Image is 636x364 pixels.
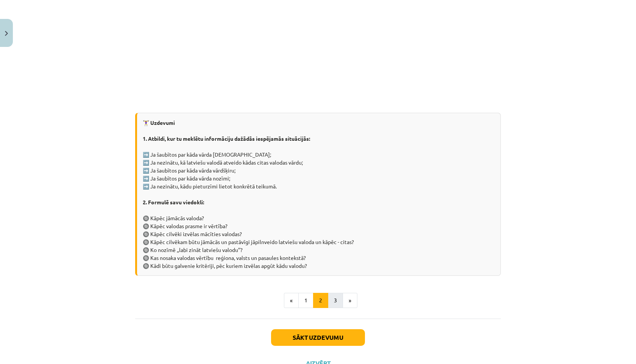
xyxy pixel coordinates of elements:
[328,293,343,308] button: 3
[135,293,501,308] nav: Page navigation example
[143,119,175,126] strong: 🏋️‍♀️ Uzdevumi
[313,293,328,308] button: 2
[5,31,8,36] img: icon-close-lesson-0947bae3869378f0d4975bcd49f059093ad1ed9edebbc8119c70593378902aed.svg
[284,293,299,308] button: «
[143,199,204,205] strong: 2. Formulē savu viedokli:
[271,329,365,346] button: Sākt uzdevumu
[343,293,357,308] button: »
[298,293,313,308] button: 1
[143,135,310,142] strong: 1. Atbildi, kur tu meklētu informāciju dažādās iespējamās situācijās:
[135,113,501,276] div: ➡️ Ja šaubītos par kāda vārda [DEMOGRAPHIC_DATA]; ➡️ Ja nezinātu, kā latviešu valodā atveido kāda...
